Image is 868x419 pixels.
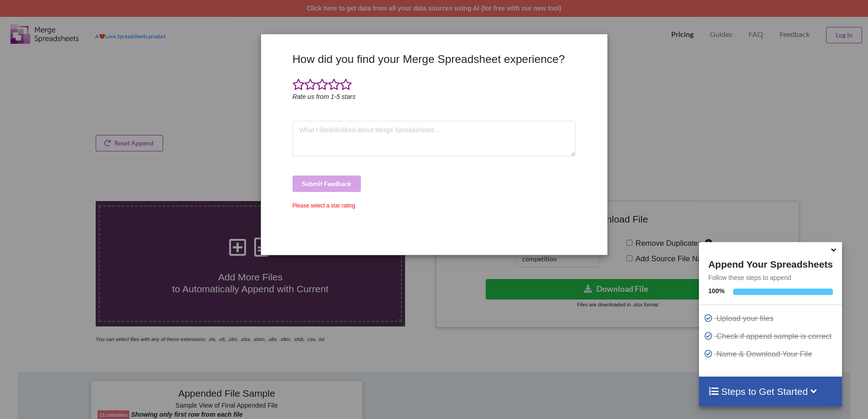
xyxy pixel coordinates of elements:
[708,287,724,295] b: 100 %
[293,202,576,210] div: Please select a star rating
[704,331,839,342] p: Check if append sample is correct
[699,256,842,270] h4: Append Your Spreadsheets
[704,348,839,360] p: Name & Download Your File
[704,313,839,324] p: Upload your files
[699,273,842,282] p: Follow these steps to append
[9,383,38,410] iframe: chat widget
[293,93,356,100] i: Rate us from 1-5 stars
[708,386,832,397] h4: Steps to Get Started
[293,52,576,66] h3: How did you find your Merge Spreadsheet experience?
